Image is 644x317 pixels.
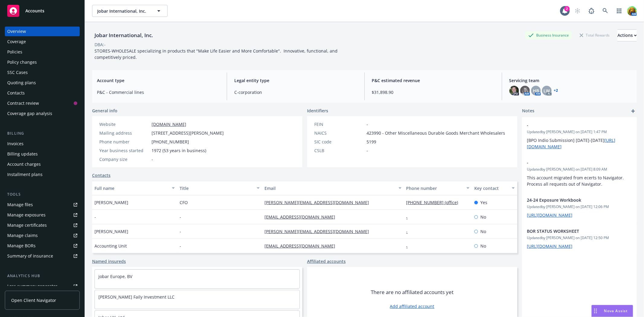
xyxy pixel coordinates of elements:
[7,231,38,240] div: Manage claims
[480,243,486,249] span: No
[95,41,106,48] div: DBA: -
[406,200,463,205] a: [PHONE_NUMBER] (office)
[7,27,26,36] div: Overview
[404,181,472,195] button: Phone number
[527,137,632,150] p: [BPO Indio Submission] [DATE]-[DATE]
[11,297,56,303] span: Open Client Navigator
[367,121,368,127] span: -
[527,243,572,249] a: [URL][DOMAIN_NAME]
[533,88,539,94] span: HB
[5,109,80,118] a: Coverage gap analysis
[152,130,224,136] span: [STREET_ADDRESS][PERSON_NAME]
[520,86,530,95] img: photo
[474,185,508,191] div: Key contact
[522,155,637,192] div: -Updatedby [PERSON_NAME] on [DATE] 8:09 AMThis account migrated from ecerts to Navigator. Process...
[95,214,96,220] span: -
[613,5,625,17] a: Switch app
[7,281,57,291] div: Loss summary generator
[527,197,616,203] span: 24-24 Exposure Workbook
[7,98,39,108] div: Contract review
[372,77,495,84] span: P&C estimated revenue
[5,98,80,108] a: Contract review
[7,47,22,57] div: Policies
[95,243,127,249] span: Accounting Unit
[522,192,637,223] div: 24-24 Exposure WorkbookUpdatedby [PERSON_NAME] on [DATE] 12:06 PM[URL][DOMAIN_NAME]
[617,29,637,41] button: Actions
[554,89,558,92] a: +2
[5,220,80,230] a: Manage certificates
[604,308,628,313] span: Nova Assist
[5,78,80,88] a: Quoting plans
[314,147,364,154] div: CSLB
[5,68,80,77] a: SSC Cases
[522,117,637,155] div: -Updatedby [PERSON_NAME] on [DATE] 1:47 PM[BPO Indio Submission] [DATE]-[DATE][URL][DOMAIN_NAME]
[592,305,599,317] div: Drag to move
[99,139,149,145] div: Phone number
[152,121,186,127] a: [DOMAIN_NAME]
[7,241,36,251] div: Manage BORs
[5,241,80,251] a: Manage BORs
[152,156,153,162] span: -
[95,199,128,206] span: [PERSON_NAME]
[572,5,584,17] a: Start snowing
[7,68,28,77] div: SSC Cases
[527,129,632,135] span: Updated by [PERSON_NAME] on [DATE] 1:47 PM
[7,37,26,46] div: Coverage
[522,223,637,254] div: BOR STATUS WORKSHEETUpdatedby [PERSON_NAME] on [DATE] 12:50 PM[URL][DOMAIN_NAME]
[7,251,53,261] div: Summary of insurance
[95,228,128,235] span: [PERSON_NAME]
[599,5,611,17] a: Search
[7,210,46,220] div: Manage exposures
[92,172,111,178] a: Contacts
[314,139,364,145] div: SIC code
[5,2,80,19] a: Accounts
[5,231,80,240] a: Manage claims
[180,214,181,220] span: -
[480,214,486,220] span: No
[7,88,25,98] div: Contacts
[264,243,340,249] a: [EMAIL_ADDRESS][DOMAIN_NAME]
[527,228,616,234] span: BOR STATUS WORKSHEET
[264,200,374,205] a: [PERSON_NAME][EMAIL_ADDRESS][DOMAIN_NAME]
[585,5,598,17] a: Report a Bug
[367,130,505,136] span: 423990 - Other Miscellaneous Durable Goods Merchant Wholesalers
[262,181,404,195] button: Email
[527,122,616,128] span: -
[97,8,149,14] span: Jobar International, Inc.
[5,139,80,149] a: Invoices
[92,107,117,114] span: General info
[509,77,632,84] span: Servicing team
[95,185,168,191] div: Full name
[5,130,80,136] div: Billing
[5,37,80,46] a: Coverage
[7,139,24,149] div: Invoices
[7,159,41,169] div: Account charges
[5,281,80,291] a: Loss summary generator
[522,107,534,115] span: Notes
[152,147,206,154] span: 1972 (53 years in business)
[371,289,453,296] span: There are no affiliated accounts yet
[180,185,253,191] div: Title
[525,31,572,39] div: Business Insurance
[177,181,262,195] button: Title
[472,181,517,195] button: Key contact
[406,214,413,220] a: -
[527,235,632,241] span: Updated by [PERSON_NAME] on [DATE] 12:50 PM
[509,86,519,95] img: photo
[98,294,175,300] a: [PERSON_NAME] Faily Investment LLC
[630,107,637,115] a: add
[152,139,189,145] span: [PHONE_NUMBER]
[591,305,633,317] button: Nova Assist
[480,228,486,235] span: No
[367,147,368,154] span: -
[180,243,181,249] span: -
[406,185,463,191] div: Phone number
[5,159,80,169] a: Account charges
[95,48,339,60] span: STORES-WHOLESALE specializing in products that "Make Life Easier and More Comfortable". Innovativ...
[5,210,80,220] a: Manage exposures
[367,139,376,145] span: 5199
[5,191,80,197] div: Tools
[5,200,80,210] a: Manage files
